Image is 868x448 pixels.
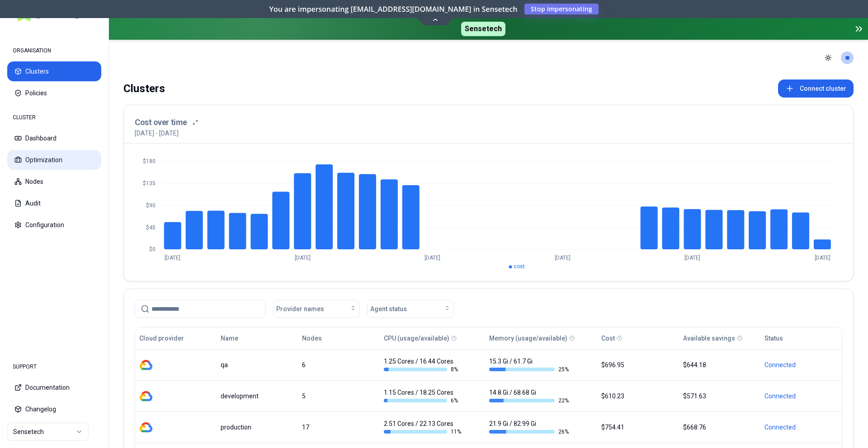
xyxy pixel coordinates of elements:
[778,79,854,98] button: Connect cluster
[489,428,569,435] div: 26 %
[7,150,101,170] button: Optimization
[302,329,322,347] button: Nodes
[683,423,756,432] div: $668.76
[489,419,569,435] div: 21.9 Gi / 82.99 Gi
[684,255,700,261] tspan: [DATE]
[7,378,101,397] button: Documentation
[123,79,165,98] div: Clusters
[7,172,101,191] button: Nodes
[489,397,569,404] div: 22 %
[601,423,675,432] div: $754.41
[276,304,324,313] span: Provider names
[135,129,179,138] p: [DATE] - [DATE]
[601,392,675,401] div: $610.23
[461,22,505,36] span: Sensetech
[384,388,463,404] div: 1.15 Cores / 18.25 Cores
[384,366,463,373] div: 8 %
[764,334,783,343] div: Status
[139,389,153,403] img: gcp
[489,329,567,347] button: Memory (usage/available)
[815,255,830,261] tspan: [DATE]
[384,419,463,435] div: 2.51 Cores / 22.13 Cores
[146,202,156,209] tspan: $90
[425,255,440,261] tspan: [DATE]
[7,108,101,126] div: CLUSTER
[7,358,101,376] div: SUPPORT
[384,357,463,373] div: 1.25 Cores / 16.44 Cores
[7,42,101,60] div: ORGANISATION
[273,300,360,318] button: Provider names
[143,158,156,164] tspan: $180
[370,304,407,313] span: Agent status
[555,255,571,261] tspan: [DATE]
[489,357,569,373] div: 15.3 Gi / 61.7 Gi
[367,300,454,318] button: Agent status
[683,329,735,347] button: Available savings
[764,360,838,369] div: Connected
[221,392,294,401] div: development
[384,428,463,435] div: 11 %
[165,255,180,261] tspan: [DATE]
[601,329,615,347] button: Cost
[139,358,153,372] img: gcp
[302,360,375,369] div: 6
[135,116,187,129] h3: Cost over time
[601,360,675,369] div: $696.95
[146,224,156,231] tspan: $45
[7,399,101,419] button: Changelog
[384,397,463,404] div: 6 %
[139,329,184,347] button: Cloud provider
[489,366,569,373] div: 25 %
[764,423,838,432] div: Connected
[514,263,525,270] span: cost
[683,360,756,369] div: $644.18
[7,83,101,103] button: Policies
[302,392,375,401] div: 5
[764,392,838,401] div: Connected
[149,246,156,252] tspan: $0
[7,128,101,148] button: Dashboard
[143,180,156,187] tspan: $135
[683,392,756,401] div: $571.63
[221,423,294,432] div: production
[295,255,311,261] tspan: [DATE]
[384,329,449,347] button: CPU (usage/available)
[489,388,569,404] div: 14.8 Gi / 68.68 Gi
[302,423,375,432] div: 17
[7,193,101,213] button: Audit
[7,61,101,81] button: Clusters
[7,215,101,235] button: Configuration
[221,329,238,347] button: Name
[221,360,294,369] div: qa
[139,420,153,434] img: gcp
